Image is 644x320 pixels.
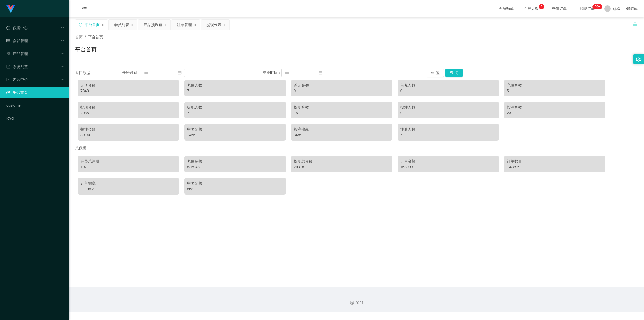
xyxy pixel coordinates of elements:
span: 开始时间： [122,70,141,75]
i: 图标: copyright [350,301,354,305]
div: 525948 [187,164,283,170]
div: 0 [400,88,496,94]
i: 图标: menu-fold [75,0,93,17]
div: 142896 [507,164,603,170]
div: 总数据 [75,143,638,153]
span: 提现订单 [577,7,597,10]
div: 会员总注册 [80,159,176,164]
div: 订单金额 [400,159,496,164]
div: -435 [294,132,390,138]
div: 注单管理 [177,20,192,30]
div: 订单数量 [507,159,603,164]
span: 平台首页 [88,35,103,39]
div: 投注人数 [400,105,496,110]
div: 提现列表 [206,20,221,30]
i: 图标: unlock [633,22,638,27]
span: 结束时间： [263,70,281,75]
div: 中奖金额 [187,127,283,132]
div: 注册人数 [400,127,496,132]
span: 会员管理 [6,39,28,43]
i: 图标: calendar [319,71,322,75]
div: 提现人数 [187,105,283,110]
i: 图标: close [164,23,167,27]
i: 图标: close [101,23,104,27]
i: 图标: calendar [178,71,182,75]
div: 2085 [80,110,176,116]
div: 投注笔数 [507,105,603,110]
button: 重 置 [427,69,444,77]
i: 图标: close [223,23,226,27]
div: 充值金额 [80,82,176,88]
i: 图标: check-circle-o [6,26,10,30]
div: 0 [294,88,390,94]
i: 图标: close [131,23,134,27]
div: 首充人数 [400,82,496,88]
span: 充值订单 [549,7,569,10]
div: -117693 [80,186,176,192]
div: 投注金额 [80,127,176,132]
i: 图标: sync [79,23,82,27]
h1: 平台首页 [75,45,97,53]
div: 充值笔数 [507,82,603,88]
div: 平台首页 [85,20,100,30]
div: 1465 [187,132,283,138]
div: 今日数据 [75,70,122,76]
span: 产品管理 [6,52,28,56]
img: logo.9652507e.png [6,5,15,13]
div: 2021 [73,300,640,306]
a: customer [6,100,64,111]
span: 系统配置 [6,64,28,69]
div: 中奖金额 [187,181,283,186]
sup: 5 [539,4,544,9]
div: 168099 [400,164,496,170]
div: 29318 [294,164,390,170]
div: 568 [187,186,283,192]
div: 充值人数 [187,82,283,88]
i: 图标: table [6,39,10,43]
i: 图标: close [193,23,197,27]
div: 7340 [80,88,176,94]
div: 9 [400,110,496,116]
span: 在线人数 [521,7,541,10]
i: 图标: global [626,7,630,10]
div: 首充金额 [294,82,390,88]
a: 图标: dashboard平台首页 [6,87,64,98]
div: 7 [400,132,496,138]
div: 投注输赢 [294,127,390,132]
span: 首页 [75,35,83,39]
i: 图标: setting [636,56,642,62]
div: 7 [187,88,283,94]
i: 图标: profile [6,78,10,81]
div: 107 [80,164,176,170]
div: 23 [507,110,603,116]
div: 会员列表 [114,20,129,30]
div: 7 [187,110,283,116]
div: 5 [507,88,603,94]
a: level [6,113,64,124]
div: 30.00 [80,132,176,138]
p: 5 [541,4,543,9]
span: / [85,35,86,39]
div: 订单输赢 [80,181,176,186]
button: 查 询 [445,69,463,77]
div: 提现金额 [80,105,176,110]
i: 图标: appstore-o [6,52,10,56]
div: 15 [294,110,390,116]
sup: 236 [592,4,602,9]
div: 提现笔数 [294,105,390,110]
div: 充值金额 [187,159,283,164]
span: 数据中心 [6,26,28,30]
div: 提现总金额 [294,159,390,164]
div: 产品预设置 [144,20,162,30]
i: 图标: form [6,65,10,69]
span: 内容中心 [6,77,28,82]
